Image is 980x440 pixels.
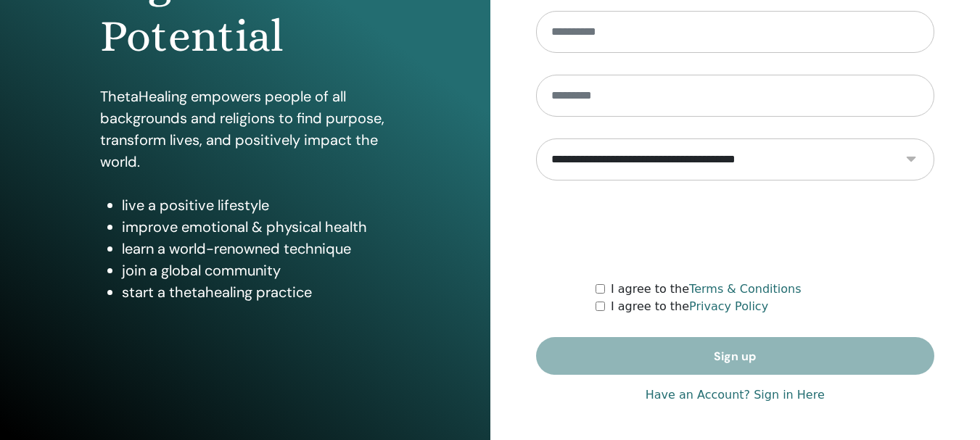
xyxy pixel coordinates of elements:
[122,238,390,260] li: learn a world-renowned technique
[625,202,845,259] iframe: reCAPTCHA
[611,298,768,315] label: I agree to the
[689,299,768,313] a: Privacy Policy
[646,386,825,404] a: Have an Account? Sign in Here
[689,282,801,296] a: Terms & Conditions
[100,86,390,173] p: ThetaHealing empowers people of all backgrounds and religions to find purpose, transform lives, a...
[122,281,390,303] li: start a thetahealing practice
[122,216,390,238] li: improve emotional & physical health
[611,281,802,298] label: I agree to the
[122,194,390,216] li: live a positive lifestyle
[122,260,390,281] li: join a global community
